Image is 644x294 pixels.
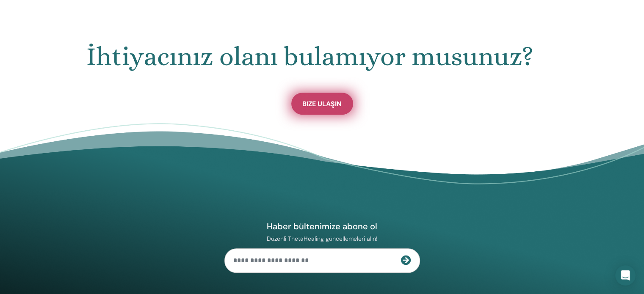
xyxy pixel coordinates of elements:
[224,235,420,242] p: Düzenli ThetaHealing güncellemeleri alın!
[302,99,342,108] span: Bize Ulaşın
[291,93,353,115] a: Bize Ulaşın
[615,265,636,286] div: Open Intercom Messenger
[224,221,420,232] h4: Haber bültenimize abone ol
[36,41,583,72] h1: İhtiyacınız olanı bulamıyor musunuz?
